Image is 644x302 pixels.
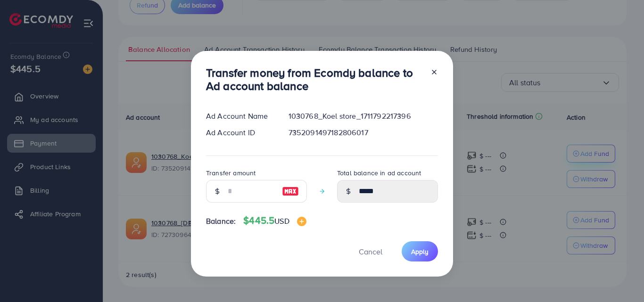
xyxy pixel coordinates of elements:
[297,217,306,226] img: image
[198,111,281,122] div: Ad Account Name
[198,127,281,138] div: Ad Account ID
[604,260,637,295] iframe: Chat
[359,246,382,257] span: Cancel
[347,241,394,261] button: Cancel
[243,215,306,227] h4: $445.5
[282,186,299,197] img: image
[206,66,423,93] h3: Transfer money from Ecomdy balance to Ad account balance
[281,111,446,122] div: 1030768_Koel store_1711792217396
[402,241,438,261] button: Apply
[206,216,236,227] span: Balance:
[281,127,446,138] div: 7352091497182806017
[337,168,421,178] label: Total balance in ad account
[411,247,429,256] span: Apply
[206,168,256,178] label: Transfer amount
[274,216,289,226] span: USD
